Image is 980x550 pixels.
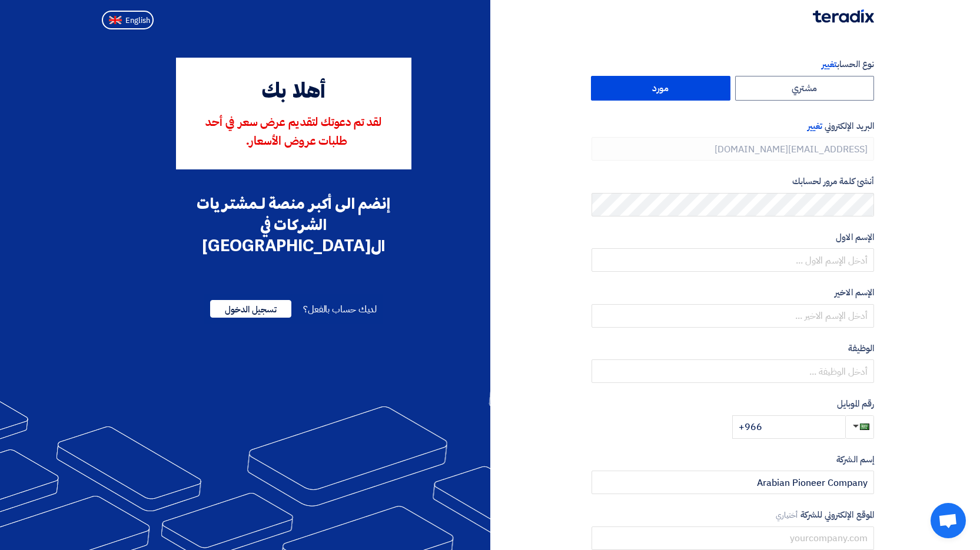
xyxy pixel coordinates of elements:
label: أنشئ كلمة مرور لحسابك [592,175,874,188]
button: English [102,11,154,29]
span: English [125,16,150,25]
label: الإسم الاخير [592,286,874,299]
label: مشتري [735,76,875,101]
label: رقم الموبايل [592,397,874,411]
span: لقد تم دعوتك لتقديم عرض سعر في أحد طلبات عروض الأسعار. [205,117,381,148]
span: لديك حساب بالفعل؟ [303,302,377,316]
input: أدخل رقم الموبايل ... [732,415,845,439]
img: en-US.png [109,16,122,25]
img: Teradix logo [813,9,874,23]
label: إسم الشركة [592,453,874,466]
label: الوظيفة [592,342,874,355]
input: أدخل بريد العمل الإلكتروني الخاص بك ... [592,137,874,161]
span: تغيير [822,58,837,71]
input: yourcompany.com [592,526,874,550]
div: Open chat [931,503,966,538]
label: الموقع الإلكتروني للشركة [592,508,874,522]
span: تغيير [808,119,822,132]
span: تسجيل الدخول [210,300,291,318]
label: الإسم الاول [592,231,874,244]
div: أهلا بك [192,76,395,108]
span: أختياري [776,509,798,521]
input: أدخل الوظيفة ... [592,359,874,383]
div: إنضم الى أكبر منصة لـمشتريات الشركات في ال[GEOGRAPHIC_DATA] [176,193,411,256]
label: مورد [591,76,730,101]
input: أدخل إسم الشركة ... [592,471,874,494]
input: أدخل الإسم الاخير ... [592,304,874,328]
label: نوع الحساب [592,58,874,71]
input: أدخل الإسم الاول ... [592,248,874,272]
label: البريد الإلكتروني [592,119,874,133]
a: تسجيل الدخول [210,302,291,316]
